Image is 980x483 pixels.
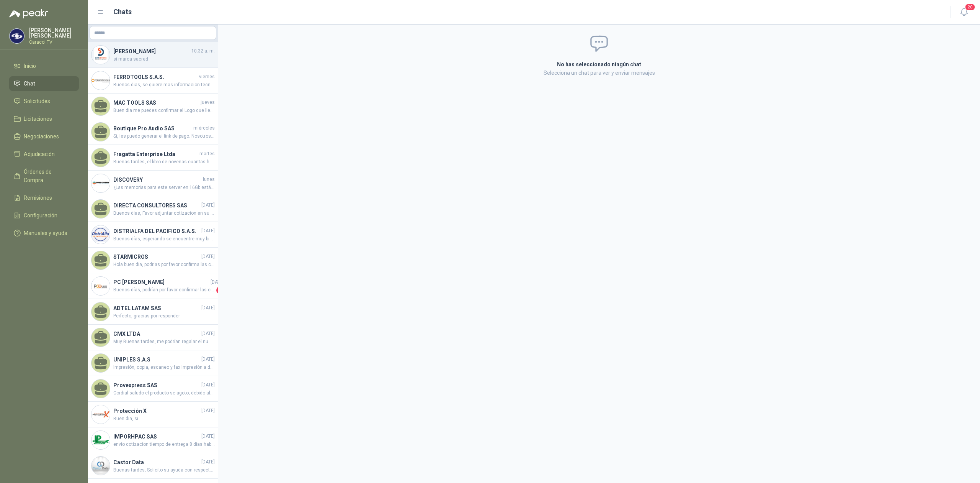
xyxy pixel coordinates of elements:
[88,248,218,273] a: STARMICROS[DATE]Hola buen dia, podrias por favor confirma las cantidades, quedo atenta
[113,415,215,422] span: Buen dia, si
[113,184,215,191] span: ¿Las memorias para este server en 16Gb están descontinuadas podemos ofrecer de 32GB, es posible?
[113,286,215,294] span: Buenos días, podrían por favor confirmar las cantidades solicitadas?
[113,458,200,467] h4: Castor Data
[88,196,218,222] a: DIRECTA CONSULTORES SAS[DATE]Buenos dias, Favor adjuntar cotizacion en su formato
[91,277,110,295] img: Company Logo
[201,304,215,312] span: [DATE]
[9,191,79,205] a: Remisiones
[88,171,218,196] a: Company LogoDISCOVERYlunes¿Las memorias para este server en 16Gb están descontinuadas podemos ofr...
[113,133,215,140] span: Si, les puedo generar el link de pago. Nosotros somos regimen simple simplificado ustedes aplicar...
[88,325,218,350] a: CMX LTDA[DATE]Muy Buenas tardes, me podrían regalar el numero de referencia, para cotizar la corr...
[113,355,200,364] h4: UNIPLES S.A.S
[24,79,35,88] span: Chat
[9,147,79,161] a: Adjudicación
[465,69,733,77] p: Selecciona un chat para ver y enviar mensajes
[9,112,79,126] a: Licitaciones
[113,330,200,338] h4: CMX LTDA
[88,119,218,145] a: Boutique Pro Audio SASmiércolesSi, les puedo generar el link de pago. Nosotros somos regimen simp...
[216,286,224,294] span: 1
[113,107,215,114] span: Buen dia me puedes confirmar el Logo que lleva impreso por favor
[88,145,218,171] a: Fragatta Enterprise LtdamartesBuenas tardes, el libro de novenas cuantas hojas tiene?, material y...
[24,132,59,141] span: Negociaciones
[91,431,110,449] img: Company Logo
[88,427,218,453] a: Company LogoIMPORHPAC SAS[DATE]envio cotizacion tiempo de entrega 8 dias habiles
[88,42,218,68] a: Company Logo[PERSON_NAME]10:32 a. m.si marca sacred
[191,48,215,55] span: 10:32 a. m.
[24,62,36,70] span: Inicio
[113,176,201,184] h4: DISCOVERY
[211,279,224,286] span: [DATE]
[113,99,199,107] h4: MAC TOOLS SAS
[91,174,110,192] img: Company Logo
[88,376,218,402] a: Provexpress SAS[DATE]Cordial saludo el producto se agoto, debido ala lata demanda , no se tramitó...
[24,168,72,184] span: Órdenes de Compra
[29,28,79,38] p: [PERSON_NAME] [PERSON_NAME]
[24,211,57,220] span: Configuración
[88,299,218,325] a: ADTEL LATAM SAS[DATE]Perfecto, gracias por responder.
[113,338,215,345] span: Muy Buenas tardes, me podrían regalar el numero de referencia, para cotizar la correcta, muchas g...
[24,115,52,123] span: Licitaciones
[465,60,733,69] h2: No has seleccionado ningún chat
[9,164,79,187] a: Órdenes de Compra
[113,261,215,268] span: Hola buen dia, podrias por favor confirma las cantidades, quedo atenta
[113,278,209,286] h4: PC [PERSON_NAME]
[113,7,132,17] h1: Chats
[24,229,67,237] span: Manuales y ayuda
[29,40,79,44] p: Caracol TV
[9,129,79,144] a: Negociaciones
[113,158,215,166] span: Buenas tardes, el libro de novenas cuantas hojas tiene?, material y a cuantas tintas la impresión...
[9,226,79,240] a: Manuales y ayuda
[113,441,215,448] span: envio cotizacion tiempo de entrega 8 dias habiles
[91,225,110,244] img: Company Logo
[88,68,218,94] a: Company LogoFERROTOOLS S.A.S.viernesBuenos dias, se quiere mas informacion tecnica (capacidad, ca...
[91,405,110,424] img: Company Logo
[113,467,215,474] span: Buenas tardes, Solicito su ayuda con respecto a la necesidad, Los ing. me preguntan para que aire...
[113,235,215,243] span: Buenos días, esperando se encuentre muy bien. Amablemente solicitamos de su colaboracion con imag...
[9,59,79,73] a: Inicio
[24,150,55,158] span: Adjudicación
[88,453,218,479] a: Company LogoCastor Data[DATE]Buenas tardes, Solicito su ayuda con respecto a la necesidad, Los in...
[113,253,200,261] h4: STARMICROS
[91,71,110,90] img: Company Logo
[201,433,215,440] span: [DATE]
[201,458,215,466] span: [DATE]
[24,194,52,202] span: Remisiones
[201,330,215,337] span: [DATE]
[957,5,971,19] button: 20
[88,94,218,119] a: MAC TOOLS SASjuevesBuen dia me puedes confirmar el Logo que lleva impreso por favor
[113,381,200,389] h4: Provexpress SAS
[203,176,215,183] span: lunes
[113,312,215,320] span: Perfecto, gracias por responder.
[201,227,215,235] span: [DATE]
[113,73,198,81] h4: FERROTOOLS S.A.S.
[91,46,110,64] img: Company Logo
[113,150,198,158] h4: Fragatta Enterprise Ltda
[201,407,215,414] span: [DATE]
[113,47,190,56] h4: [PERSON_NAME]
[201,99,215,106] span: jueves
[9,208,79,223] a: Configuración
[113,304,200,312] h4: ADTEL LATAM SAS
[113,56,215,63] span: si marca sacred
[965,3,975,11] span: 20
[24,97,50,105] span: Solicitudes
[113,389,215,397] span: Cordial saludo el producto se agoto, debido ala lata demanda , no se tramitó el pedido, se aviso ...
[113,124,192,133] h4: Boutique Pro Audio SAS
[88,350,218,376] a: UNIPLES S.A.S[DATE]Impresión, copia, escaneo y fax Impresión a doble cara automática Escaneo dúpl...
[9,76,79,91] a: Chat
[201,381,215,389] span: [DATE]
[201,253,215,260] span: [DATE]
[10,29,24,43] img: Company Logo
[199,73,215,80] span: viernes
[113,210,215,217] span: Buenos dias, Favor adjuntar cotizacion en su formato
[113,81,215,89] span: Buenos dias, se quiere mas informacion tecnica (capacidad, caudal, temperaturas, etc) para enviar...
[9,94,79,108] a: Solicitudes
[113,201,200,210] h4: DIRECTA CONSULTORES SAS
[193,125,215,132] span: miércoles
[201,202,215,209] span: [DATE]
[201,356,215,363] span: [DATE]
[113,407,200,415] h4: Protección X
[113,364,215,371] span: Impresión, copia, escaneo y fax Impresión a doble cara automática Escaneo dúplex automático (ADF ...
[91,457,110,475] img: Company Logo
[88,402,218,427] a: Company LogoProtección X[DATE]Buen dia, si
